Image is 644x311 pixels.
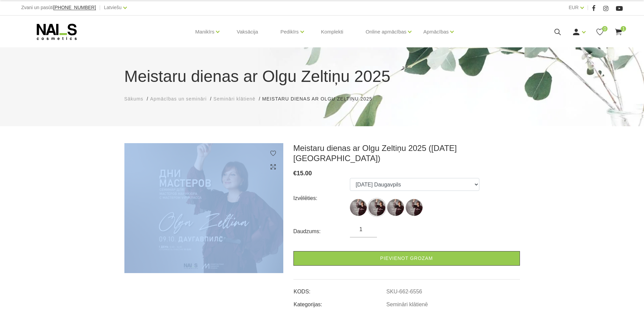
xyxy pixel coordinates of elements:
td: KODS: [293,283,386,296]
div: Izvēlēties: [293,193,350,204]
img: ... [387,199,404,216]
a: EUR [569,3,579,12]
div: Daudzums: [293,226,350,237]
a: 0 [596,28,604,36]
td: Kategorijas: [293,296,386,309]
span: 15.00 [297,170,312,177]
a: Latviešu [104,3,122,12]
h1: Meistaru dienas ar Olgu Zeltiņu 2025 [124,64,520,89]
span: 0 [602,26,607,31]
a: SKU-662-6556 [386,289,422,295]
span: | [99,3,101,12]
a: Semināri klātienē [386,302,428,308]
span: Sākums [124,96,144,102]
img: ... [350,199,367,216]
a: Komplekti [316,16,349,48]
a: Pedikīrs [280,18,299,45]
a: Apmācības un semināri [150,95,207,103]
span: | [587,3,589,12]
a: Sākums [124,95,144,103]
a: Online apmācības [365,18,406,45]
span: € [293,170,297,177]
a: Manikīrs [195,18,215,45]
a: Apmācības [423,18,449,45]
a: Vaksācija [231,16,263,48]
img: ... [406,199,423,216]
h3: Meistaru dienas ar Olgu Zeltiņu 2025 ([DATE] [GEOGRAPHIC_DATA]) [293,143,520,163]
span: Apmācības un semināri [150,96,207,102]
li: Meistaru dienas ar Olgu Zeltiņu 2025 [262,95,379,103]
a: 1 [614,28,623,36]
a: Semināri klātienē [213,95,255,103]
img: Meistaru dienas ar Olgu Zeltiņu 2025 [124,143,283,273]
div: Zvani un pasūti [21,3,96,12]
a: Pievienot grozam [293,251,520,266]
a: [PHONE_NUMBER] [53,5,96,10]
img: ... [368,199,385,216]
label: Nav atlikumā [387,199,404,216]
span: [PHONE_NUMBER] [53,5,96,10]
span: 1 [621,26,626,31]
span: Semināri klātienē [213,96,255,102]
